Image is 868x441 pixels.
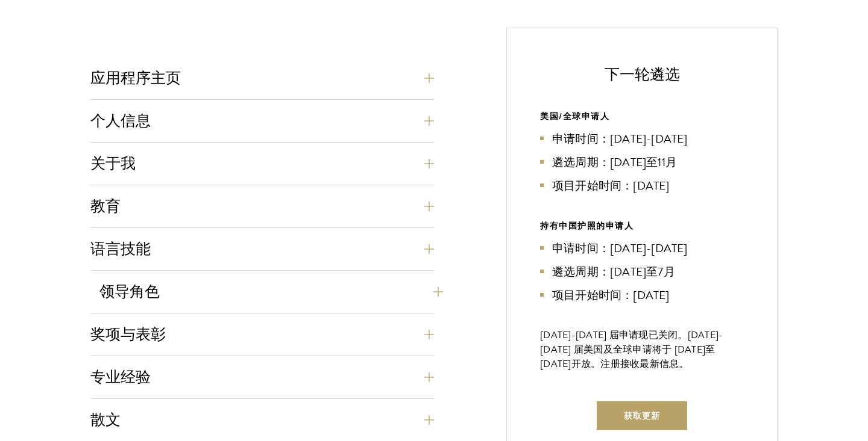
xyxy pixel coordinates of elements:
[540,110,609,123] font: 美国/全球申请人
[90,406,434,434] button: 散文
[552,130,688,147] font: 申请时间：[DATE]-[DATE]
[90,192,434,221] button: 教育
[90,69,181,87] font: 应用程序主页
[90,154,136,173] font: 关于我
[90,363,434,392] button: 专业经验
[624,410,660,422] font: 获取更新
[90,320,434,349] button: 奖项与表彰
[90,368,151,386] font: 专业经验
[552,239,688,257] font: 申请时间：[DATE]-[DATE]
[552,177,670,194] font: 项目开始时间：[DATE]
[552,153,677,171] font: 遴选周期：[DATE]至11月
[90,106,434,135] button: 个人信息
[540,328,723,371] font: [DATE]-[DATE] 届申请现已关闭。[DATE]-[DATE] 届美国及全球申请将于 [DATE]至 [DATE]开放。注册接收最新信息。
[90,197,121,215] font: 教育
[90,64,434,93] button: 应用程序主页
[90,325,166,344] font: 奖项与表彰
[605,65,680,84] font: 下一轮遴选
[90,410,121,429] font: 散文
[99,282,160,301] font: 领导角色
[90,149,434,178] button: 关于我
[99,277,443,306] button: 领导角色
[90,239,151,258] font: 语言技能
[597,401,687,430] button: 获取更新
[90,235,434,264] button: 语言技能
[90,111,151,130] font: 个人信息
[552,263,675,280] font: 遴选周期：[DATE]至7月
[552,286,670,304] font: 项目开始时间：[DATE]
[540,220,634,232] font: 持有中国护照的申请人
